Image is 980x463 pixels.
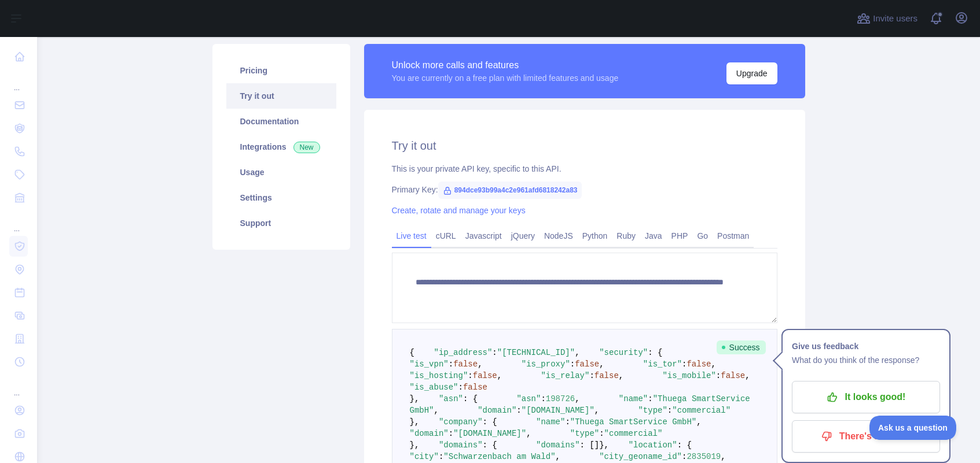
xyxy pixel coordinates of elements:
[478,360,482,369] span: ,
[536,417,565,427] span: "name"
[801,427,931,446] p: There's an issue
[604,429,663,438] span: "commercial"
[662,371,715,380] span: "is_mobile"
[392,138,777,154] h2: Try it out
[226,160,336,185] a: Usage
[410,452,439,461] span: "city"
[468,371,472,380] span: :
[692,227,713,245] a: Go
[599,440,609,450] span: },
[506,227,539,245] a: jQuery
[539,227,578,245] a: NodeJS
[546,394,575,403] span: 198726
[410,394,420,403] span: },
[599,452,682,461] span: "city_geoname_id"
[721,452,725,461] span: ,
[492,348,497,357] span: :
[682,360,687,369] span: :
[672,406,731,415] span: "commercial"
[439,417,483,427] span: "company"
[392,184,777,195] div: Primary Key:
[226,83,336,109] a: Try it out
[682,452,687,461] span: :
[439,394,463,403] span: "asn"
[516,394,541,403] span: "asn"
[463,383,487,392] span: false
[226,134,336,160] a: Integrations New
[580,440,600,450] span: : []
[410,440,420,450] span: },
[541,394,545,403] span: :
[801,387,931,407] p: It looks good!
[226,210,336,236] a: Support
[483,440,497,450] span: : {
[449,429,453,438] span: :
[643,360,682,369] span: "is_tor"
[619,394,648,403] span: "name"
[226,109,336,134] a: Documentation
[556,452,560,461] span: ,
[696,417,701,427] span: ,
[717,340,766,354] span: Success
[392,227,431,245] a: Live test
[522,406,594,415] span: "[DOMAIN_NAME]"
[410,383,458,392] span: "is_abuse"
[575,394,579,403] span: ,
[854,9,920,28] button: Invite users
[745,371,750,380] span: ,
[716,371,721,380] span: :
[473,371,497,380] span: false
[612,227,640,245] a: Ruby
[392,72,619,84] div: You are currently on a free plan with limited features and usage
[449,360,453,369] span: :
[687,360,711,369] span: false
[443,452,555,461] span: "Schwarzenbach am Wald"
[594,371,619,380] span: false
[461,227,506,245] a: Javascript
[431,227,461,245] a: cURL
[453,429,526,438] span: "[DOMAIN_NAME]"
[713,227,754,245] a: Postman
[594,406,599,415] span: ,
[536,440,580,450] span: "domains"
[792,339,940,353] h1: Give us feedback
[439,440,483,450] span: "domains"
[497,371,502,380] span: ,
[565,417,570,427] span: :
[478,406,516,415] span: "domain"
[687,452,721,461] span: 2835019
[721,371,745,380] span: false
[458,383,463,392] span: :
[226,58,336,83] a: Pricing
[392,58,619,72] div: Unlock more calls and features
[599,429,604,438] span: :
[497,348,575,357] span: "[TECHNICAL_ID]"
[667,406,672,415] span: :
[629,440,677,450] span: "location"
[648,348,662,357] span: : {
[483,417,497,427] span: : {
[677,440,692,450] span: : {
[648,394,652,403] span: :
[570,417,696,427] span: "Thuega SmartService GmbH"
[873,12,917,25] span: Invite users
[434,348,493,357] span: "ip_address"
[575,360,599,369] span: false
[516,406,521,415] span: :
[526,429,531,438] span: ,
[392,206,526,215] a: Create, rotate and manage your keys
[792,420,940,453] button: There's an issue
[463,394,478,403] span: : {
[410,371,468,380] span: "is_hosting"
[638,406,667,415] span: "type"
[541,371,589,380] span: "is_relay"
[619,371,623,380] span: ,
[434,406,439,415] span: ,
[293,142,320,153] span: New
[226,185,336,210] a: Settings
[640,227,667,245] a: Java
[792,381,940,413] button: It looks good!
[522,360,570,369] span: "is_proxy"
[869,416,957,440] iframe: Toggle Customer Support
[575,348,579,357] span: ,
